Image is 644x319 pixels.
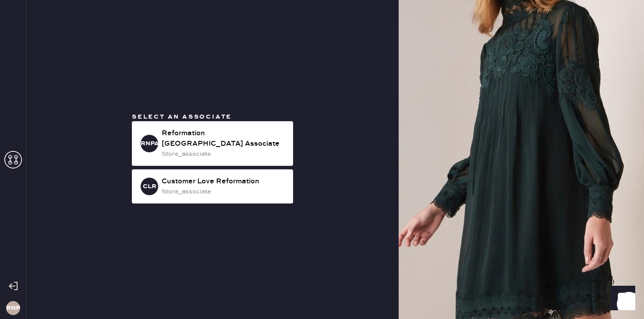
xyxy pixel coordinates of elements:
[141,140,158,147] h3: RNPA
[143,183,156,189] h3: CLR
[162,176,286,187] div: Customer Love Reformation
[162,149,286,159] div: store_associate
[6,305,20,311] h3: RNP
[162,128,286,149] div: Reformation [GEOGRAPHIC_DATA] Associate
[602,280,640,317] iframe: Front Chat
[132,113,232,121] span: Select an associate
[162,187,286,196] div: store_associate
